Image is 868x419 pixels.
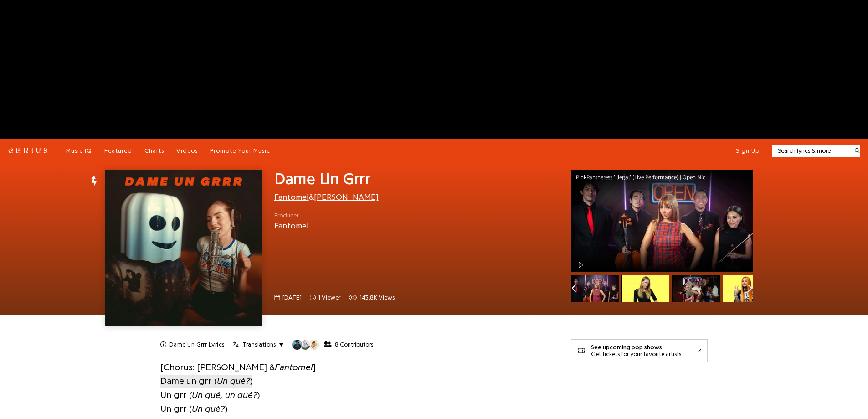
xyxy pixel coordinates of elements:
[176,147,198,155] a: Videos
[274,222,309,230] a: Fantomel
[591,344,681,351] div: See upcoming pop shows
[217,377,250,386] i: Un qué?
[144,147,164,155] a: Charts
[176,148,198,154] span: Videos
[192,404,225,414] i: Un qué?
[274,193,309,201] a: Fantomel
[274,211,309,220] span: Producer
[144,148,164,154] span: Charts
[192,390,257,400] i: Un qué, un qué?
[360,293,395,302] span: 143.8K views
[274,171,370,187] span: Dame Un Grrr
[160,375,252,388] span: Dame un grr ( )
[349,293,395,302] span: 143,761 views
[576,174,712,180] div: PinkPantheress 'Illegal' (Live Performance) | Open Mic
[772,146,849,155] input: Search lyrics & more
[292,339,373,350] button: 8 Contributors
[104,147,132,155] a: Featured
[104,148,132,154] span: Featured
[571,339,708,362] a: See upcoming pop showsGet tickets for your favorite artists
[210,148,270,154] span: Promote Your Music
[242,341,276,349] span: Translations
[233,341,283,349] button: Translations
[310,293,340,302] span: 1 viewer
[160,374,252,388] a: Dame un grr (Un qué?)
[210,147,270,155] a: Promote Your Music
[169,341,225,349] h2: Dame Un Grrr Lyrics
[275,362,313,372] i: Fantomel
[66,148,92,154] span: Music IQ
[274,191,559,203] div: &
[318,293,340,302] span: 1 viewer
[282,293,302,302] span: [DATE]
[105,170,262,326] img: Cover art for Dame Un Grrr by Fantomel & Kate Linn
[66,147,92,155] a: Music IQ
[314,193,379,201] a: [PERSON_NAME]
[591,351,681,357] div: Get tickets for your favorite artists
[335,341,373,348] span: 8 Contributors
[213,12,655,126] iframe: Advertisement
[736,147,760,155] button: Sign Up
